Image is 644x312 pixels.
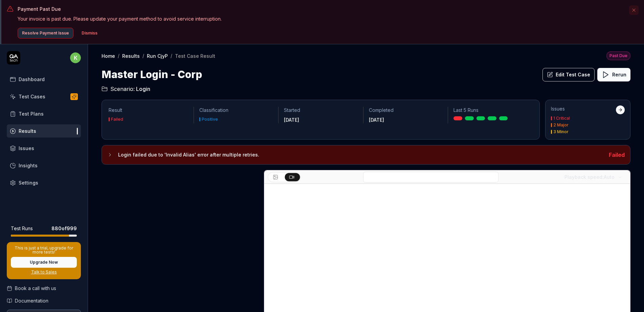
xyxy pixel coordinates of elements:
div: 1 Critical [553,116,570,120]
span: Scenario: [109,85,135,93]
p: Classification [199,107,273,114]
a: Test Plans [7,107,81,120]
div: 2 Major [553,123,569,127]
span: Login [136,85,150,93]
button: Past Due [606,51,630,60]
button: Rerun [597,68,630,81]
div: Playback speed: [564,173,615,181]
a: Results [7,124,81,138]
p: Last 5 Runs [453,107,527,114]
div: Test Plans [19,110,44,117]
p: This is just a trial, upgrade for more tests! [11,246,77,254]
div: Test Cases [19,93,45,100]
h3: Payment Past Due [18,5,625,13]
h3: Login failed due to 'Invalid Alias' error after multiple retries. [118,151,603,159]
a: Home [102,52,115,59]
a: Scenario:Login [102,85,150,93]
div: Insights [19,162,38,169]
div: Test Case Result [175,52,215,59]
button: Upgrade Now [11,257,77,268]
div: / [142,52,144,59]
a: Documentation [7,297,81,304]
div: Positive [202,117,218,121]
div: Issues [19,145,34,152]
a: Dashboard [7,73,81,86]
p: Result [109,107,188,114]
button: k [70,51,81,65]
h1: Master Login - Corp [102,67,202,82]
h5: Test Runs [11,225,33,232]
span: 880 of 999 [51,225,77,232]
button: Resolve Payment Issue [18,28,73,39]
a: Run CjyP [147,52,168,59]
p: Started [284,107,358,114]
span: Documentation [15,297,48,304]
button: Edit Test Case [542,68,595,81]
span: Book a call with us [15,285,56,292]
button: Dismiss [77,28,102,39]
a: Settings [7,176,81,189]
div: Past Due [606,51,630,60]
a: Test Cases [7,90,81,103]
div: Dashboard [19,76,45,83]
div: Results [19,127,36,135]
time: [DATE] [284,117,299,123]
p: Your invoice is past due. Please update your payment method to avoid service interruption. [18,15,625,22]
a: Insights [7,159,81,172]
span: k [70,52,81,63]
a: Results [122,52,140,59]
span: Failed [609,151,625,158]
div: Settings [19,179,38,186]
div: / [118,52,119,59]
time: [DATE] [369,117,384,123]
div: Issues [551,105,616,112]
div: Failed [111,117,123,121]
button: Login failed due to 'Invalid Alias' error after multiple retries. [107,151,603,159]
a: Issues [7,142,81,155]
div: / [171,52,172,59]
p: Completed [369,107,443,114]
div: 3 Minor [553,130,569,134]
a: Book a call with us [7,285,81,292]
a: Talk to Sales [11,269,77,275]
